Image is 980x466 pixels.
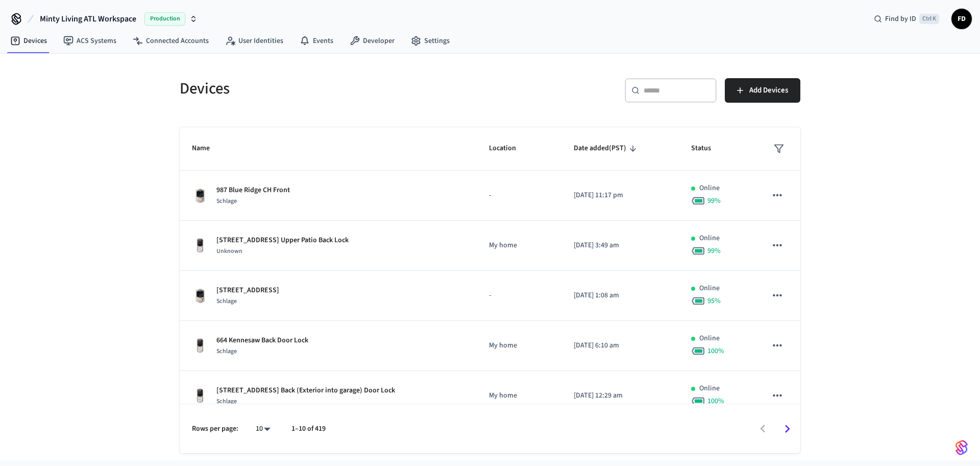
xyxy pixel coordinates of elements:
[144,12,185,26] span: Production
[192,424,238,434] p: Rows per page:
[216,235,349,246] p: [STREET_ADDRESS] Upper Patio Back Lock
[574,390,667,401] p: [DATE] 12:29 am
[574,340,667,351] p: [DATE] 6:10 am
[707,396,724,406] span: 100 %
[2,32,55,50] a: Devices
[192,188,208,204] img: Schlage Sense Smart Deadbolt with Camelot Trim, Front
[216,185,290,196] p: 987 Blue Ridge CH Front
[489,190,549,201] p: -
[699,183,720,194] p: Online
[291,32,341,50] a: Events
[489,240,549,251] p: My home
[775,417,799,441] button: Go to next page
[216,347,237,356] span: Schlage
[216,285,279,296] p: [STREET_ADDRESS]
[216,397,237,406] span: Schlage
[699,333,720,344] p: Online
[725,78,800,103] button: Add Devices
[192,388,208,404] img: Yale Assure Touchscreen Wifi Smart Lock, Satin Nickel, Front
[341,32,403,50] a: Developer
[955,439,968,456] img: SeamLogoGradient.69752ec5.svg
[251,422,275,436] div: 10
[489,290,549,301] p: -
[574,290,667,301] p: [DATE] 1:08 am
[192,288,208,304] img: Schlage Sense Smart Deadbolt with Camelot Trim, Front
[866,10,947,28] div: Find by IDCtrl K
[40,13,136,25] span: Minty Living ATL Workspace
[707,196,721,206] span: 99 %
[707,246,721,256] span: 99 %
[489,340,549,351] p: My home
[403,32,458,50] a: Settings
[217,32,291,50] a: User Identities
[574,240,667,251] p: [DATE] 3:49 am
[216,335,308,346] p: 664 Kennesaw Back Door Lock
[952,10,971,28] span: FD
[885,14,916,24] span: Find by ID
[574,190,667,201] p: [DATE] 11:17 pm
[699,233,720,244] p: Online
[691,141,724,156] span: Status
[699,383,720,394] p: Online
[291,424,326,434] p: 1–10 of 419
[216,247,242,255] span: Unknown
[192,238,208,254] img: Yale Assure Touchscreen Wifi Smart Lock, Satin Nickel, Front
[192,338,208,354] img: Yale Assure Touchscreen Wifi Smart Lock, Satin Nickel, Front
[574,141,640,156] span: Date added(PST)
[180,78,484,99] h5: Devices
[919,14,939,24] span: Ctrl K
[192,141,223,156] span: Name
[216,297,237,306] span: Schlage
[489,141,529,156] span: Location
[216,385,395,396] p: [STREET_ADDRESS] Back (Exterior into garage) Door Lock
[55,32,125,50] a: ACS Systems
[707,296,721,306] span: 95 %
[951,9,972,29] button: FD
[489,390,549,401] p: My home
[707,346,724,356] span: 100 %
[699,283,720,294] p: Online
[125,32,217,50] a: Connected Accounts
[216,197,237,205] span: Schlage
[749,84,788,97] span: Add Devices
